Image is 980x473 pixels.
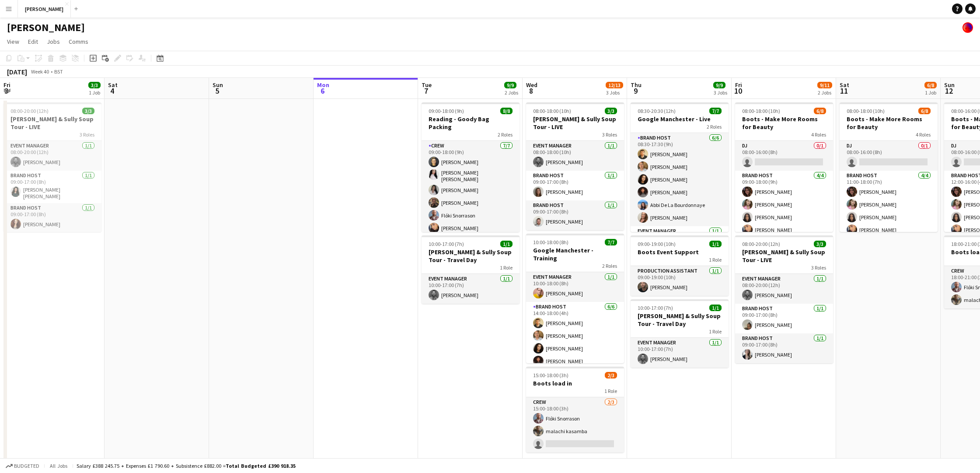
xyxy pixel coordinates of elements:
span: 3 [2,86,10,96]
app-card-role: DJ0/108:00-16:00 (8h) [735,141,833,171]
span: Sun [213,81,223,89]
h3: Reading - Goody Bag Packing [422,115,520,131]
span: 15:00-18:00 (3h) [533,372,568,378]
span: 6/8 [924,82,937,88]
app-card-role: Event Manager1/108:00-20:00 (12h)[PERSON_NAME] [3,141,101,171]
app-card-role: DJ0/108:00-16:00 (8h) [840,141,938,171]
app-card-role: Brand Host4/411:00-18:00 (7h)[PERSON_NAME][PERSON_NAME][PERSON_NAME][PERSON_NAME] [840,171,938,238]
span: Fri [735,81,742,89]
span: 4 Roles [811,131,826,138]
span: 1 Role [709,328,722,335]
div: 09:00-19:00 (10h)1/1Boots Event Support1 RoleProduction Assistant1/109:00-19:00 (10h)[PERSON_NAME] [631,235,729,296]
span: Sat [108,81,118,89]
h3: Google Manchester - Training [526,246,624,262]
span: 12/13 [606,82,623,88]
div: BST [54,68,63,75]
app-card-role: Production Assistant1/109:00-19:00 (10h)[PERSON_NAME] [631,266,729,296]
span: 9/9 [713,82,725,88]
span: 9/9 [504,82,516,88]
app-job-card: 10:00-18:00 (8h)7/7Google Manchester - Training2 RolesEvent Manager1/110:00-18:00 (8h)[PERSON_NAM... [526,234,624,363]
div: 08:30-20:30 (12h)7/7Google Manchester - Live2 RolesBrand Host6/608:30-17:30 (9h)[PERSON_NAME][PER... [631,102,729,232]
h3: Boots load in [526,379,624,387]
app-card-role: Brand Host6/614:00-18:00 (4h)[PERSON_NAME][PERSON_NAME][PERSON_NAME][PERSON_NAME] [526,302,624,395]
span: 9/11 [817,82,832,88]
app-card-role: Brand Host1/109:00-17:00 (8h)[PERSON_NAME] [3,203,101,233]
app-card-role: Crew7/709:00-18:00 (9h)[PERSON_NAME][PERSON_NAME] [PERSON_NAME][PERSON_NAME][PERSON_NAME]Flóki Sn... [422,141,520,249]
app-card-role: Brand Host1/109:00-17:00 (8h)[PERSON_NAME] [PERSON_NAME] [PERSON_NAME] [3,171,101,203]
span: 3 Roles [602,131,617,138]
span: Edit [28,38,38,46]
span: 08:00-20:00 (12h) [742,241,780,247]
a: Comms [65,36,92,47]
div: 08:00-18:00 (10h)6/8Boots - Make More Rooms for Beauty4 RolesDJ0/108:00-16:00 (8h) Brand Host4/41... [840,102,938,232]
span: 1 Role [604,388,617,394]
button: [PERSON_NAME] [18,0,71,18]
span: 3 Roles [80,131,94,138]
app-card-role: Event Manager1/108:00-20:00 (12h)[PERSON_NAME] [735,274,833,304]
span: 4 [107,86,118,96]
h3: Boots - Make More Rooms for Beauty [840,115,938,131]
span: 1 Role [500,264,513,271]
app-card-role: Event Manager1/108:00-18:00 (10h)[PERSON_NAME] [526,141,624,171]
app-job-card: 08:00-20:00 (12h)3/3[PERSON_NAME] & Sully Soup Tour - LIVE3 RolesEvent Manager1/108:00-20:00 (12h... [3,102,101,232]
span: 08:00-18:00 (10h) [742,108,780,114]
span: 10 [734,86,742,96]
app-card-role: Brand Host6/608:30-17:30 (9h)[PERSON_NAME][PERSON_NAME][PERSON_NAME][PERSON_NAME]Abbi De La Bourd... [631,133,729,226]
app-card-role: Event Manager1/110:00-18:00 (8h)[PERSON_NAME] [526,272,624,302]
span: 6 [316,86,329,96]
span: 1/1 [709,305,722,311]
span: 7/7 [605,239,617,245]
span: 08:00-18:00 (10h) [533,108,571,114]
span: 3/3 [605,108,617,114]
app-card-role: Brand Host1/109:00-17:00 (8h)[PERSON_NAME] [735,304,833,333]
app-card-role: Event Manager1/110:00-17:00 (7h)[PERSON_NAME] [631,338,729,368]
span: 10:00-18:00 (8h) [533,239,568,245]
span: 5 [211,86,223,96]
span: Budgeted [14,463,39,469]
span: 7/7 [709,108,722,114]
div: [DATE] [7,67,27,76]
span: 3 Roles [811,264,826,271]
h3: Google Manchester - Live [631,115,729,123]
span: Jobs [47,38,60,46]
span: Sun [944,81,955,89]
span: 12 [943,86,955,96]
button: Budgeted [4,461,41,471]
h3: [PERSON_NAME] & Sully Soup Tour - LIVE [526,115,624,131]
app-card-role: Crew2/315:00-18:00 (3h)Flóki Snorrasonmalachi kasamba [526,397,624,452]
app-card-role: Brand Host1/109:00-17:00 (8h)[PERSON_NAME] [526,200,624,230]
div: Salary £388 245.75 + Expenses £1 790.60 + Subsistence £882.00 = [77,462,296,469]
span: Tue [422,81,432,89]
span: 2 Roles [498,131,513,138]
span: 1/1 [709,241,722,247]
span: Total Budgeted £390 918.35 [226,462,296,469]
span: 09:00-19:00 (10h) [638,241,676,247]
span: 09:00-18:00 (9h) [429,108,464,114]
span: Comms [69,38,88,46]
span: Mon [317,81,329,89]
span: 08:00-18:00 (10h) [847,108,885,114]
span: 1/1 [500,241,513,247]
span: View [7,38,19,46]
div: 2 Jobs [505,89,518,96]
app-job-card: 09:00-18:00 (9h)8/8Reading - Goody Bag Packing2 RolesCrew7/709:00-18:00 (9h)[PERSON_NAME][PERSON_... [422,102,520,232]
app-card-role: Brand Host4/409:00-18:00 (9h)[PERSON_NAME][PERSON_NAME][PERSON_NAME][PERSON_NAME] [735,171,833,238]
span: Week 40 [29,68,51,75]
app-user-avatar: Tobin James [963,22,973,33]
app-card-role: Event Manager1/110:00-17:00 (7h)[PERSON_NAME] [422,274,520,304]
span: 3/3 [82,108,94,114]
app-job-card: 10:00-17:00 (7h)1/1[PERSON_NAME] & Sully Soup Tour - Travel Day1 RoleEvent Manager1/110:00-17:00 ... [631,299,729,368]
app-job-card: 08:00-18:00 (10h)6/8Boots - Make More Rooms for Beauty4 RolesDJ0/108:00-16:00 (8h) Brand Host4/40... [735,102,833,232]
div: 08:00-20:00 (12h)3/3[PERSON_NAME] & Sully Soup Tour - LIVE3 RolesEvent Manager1/108:00-20:00 (12h... [735,235,833,363]
h1: [PERSON_NAME] [7,21,85,34]
span: Thu [631,81,642,89]
app-job-card: 15:00-18:00 (3h)2/3Boots load in1 RoleCrew2/315:00-18:00 (3h)Flóki Snorrasonmalachi kasamba [526,367,624,452]
span: All jobs [48,462,69,469]
div: 1 Job [89,89,100,96]
app-card-role: Brand Host1/109:00-17:00 (8h)[PERSON_NAME] [526,171,624,200]
h3: [PERSON_NAME] & Sully Soup Tour - LIVE [735,248,833,264]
